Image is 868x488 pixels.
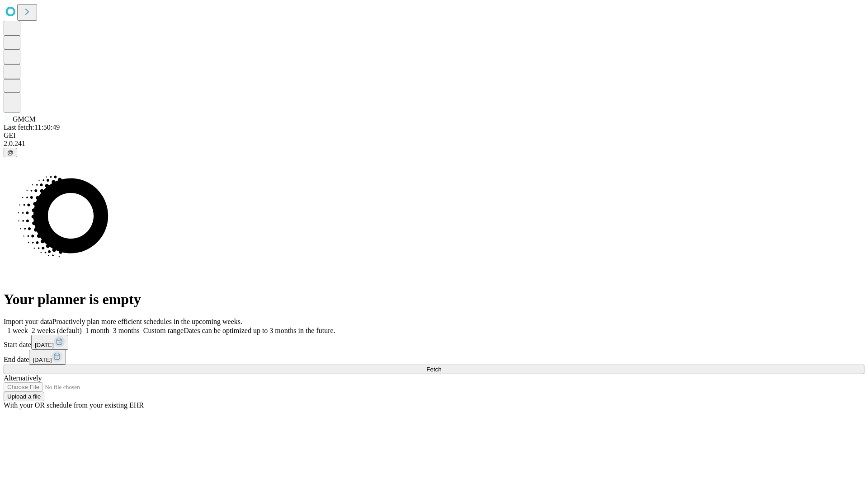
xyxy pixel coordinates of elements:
[4,365,864,374] button: Fetch
[52,318,242,325] span: Proactively plan more efficient schedules in the upcoming weeks.
[35,342,54,348] span: [DATE]
[4,335,864,350] div: Start date
[143,327,184,334] span: Custom range
[33,357,52,363] span: [DATE]
[4,318,52,325] span: Import your data
[7,149,14,156] span: @
[4,401,144,409] span: With your OR schedule from your existing EHR
[184,327,335,334] span: Dates can be optimized up to 3 months in the future.
[4,148,17,157] button: @
[4,131,864,140] div: GEI
[13,115,36,123] span: GMCM
[7,327,28,334] span: 1 week
[4,140,864,148] div: 2.0.241
[113,327,140,334] span: 3 months
[426,366,441,373] span: Fetch
[31,335,68,350] button: [DATE]
[4,350,864,365] div: End date
[85,327,109,334] span: 1 month
[4,291,864,308] h1: Your planner is empty
[4,374,42,382] span: Alternatively
[4,392,44,401] button: Upload a file
[4,123,60,131] span: Last fetch: 11:50:49
[32,327,82,334] span: 2 weeks (default)
[29,350,66,365] button: [DATE]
